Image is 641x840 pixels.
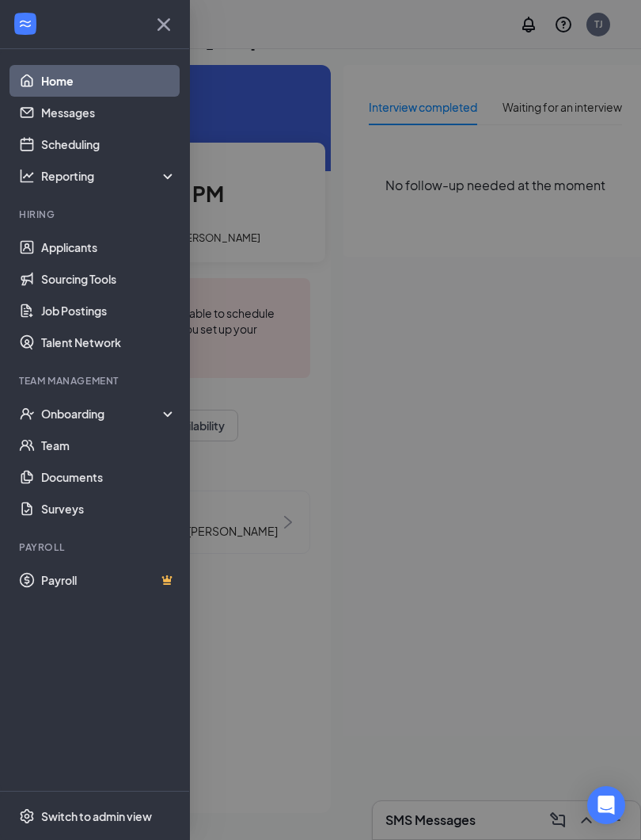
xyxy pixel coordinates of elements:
[19,808,35,824] svg: Settings
[151,12,176,37] svg: Cross
[41,406,163,422] div: Onboarding
[41,493,176,525] a: Surveys
[41,263,176,295] a: Sourcing Tools
[19,406,35,422] svg: UserCheck
[17,16,33,32] svg: WorkstreamLogo
[19,374,173,388] div: Team Management
[19,208,173,221] div: Hiring
[41,128,176,160] a: Scheduling
[19,540,173,554] div: Payroll
[41,295,176,326] a: Job Postings
[41,808,152,824] div: Switch to admin view
[41,168,177,184] div: Reporting
[41,65,176,97] a: Home
[41,461,176,493] a: Documents
[41,430,176,461] a: Team
[41,564,176,596] a: PayrollCrown
[587,786,625,824] div: Open Intercom Messenger
[41,326,176,358] a: Talent Network
[41,97,176,128] a: Messages
[41,231,176,263] a: Applicants
[19,168,35,184] svg: Analysis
